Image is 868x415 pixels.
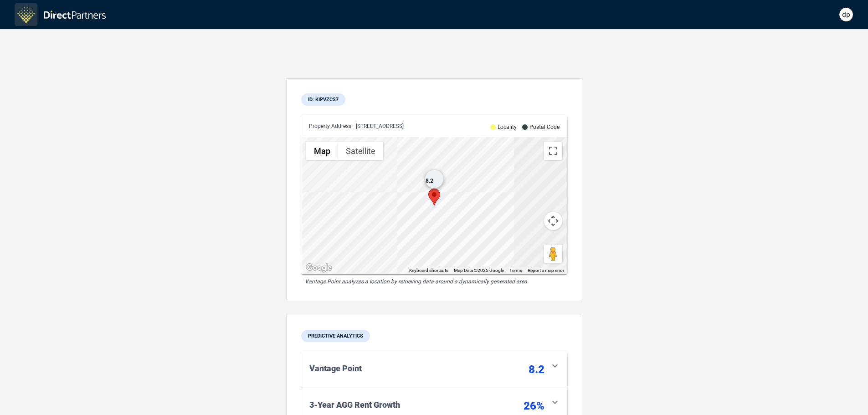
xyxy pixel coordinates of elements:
img: logo-icon [15,3,106,26]
div: Locality [490,121,517,133]
div: dp [839,7,853,22]
div: PREDICTIVE ANALYTICS [301,330,370,342]
button: Vantage Point 8.2 [301,351,567,388]
button: Toggle fullscreen view [544,142,562,160]
a: Report a map error [528,268,564,273]
div: 3-Year AGG Rent Growth [309,399,400,411]
div: ID: KIPVzcs7 [301,93,345,106]
span: [STREET_ADDRESS] [356,123,404,129]
button: Keyboard shortcuts [409,267,448,274]
div: 26% [524,399,544,413]
button: Show satellite imagery [338,142,383,160]
button: Show street map [306,142,338,160]
img: Google [304,262,334,274]
div: Postal Code [522,121,560,133]
div: Vantage Point [309,362,362,375]
span: Property Address: [309,123,353,129]
button: Map camera controls [544,212,562,230]
span: Map Data ©2025 Google [454,268,504,273]
a: Open this area in Google Maps (opens a new window) [304,262,334,274]
div: 8.2 [426,178,448,200]
div: Uluru [425,170,443,188]
button: Drag Pegman onto the map to open Street View [544,245,562,263]
a: Terms [509,268,522,273]
div: Vantage Point analyzes a location by retrieving data around a dynamically generated area. [305,278,567,285]
div: 8.2 [529,362,544,377]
